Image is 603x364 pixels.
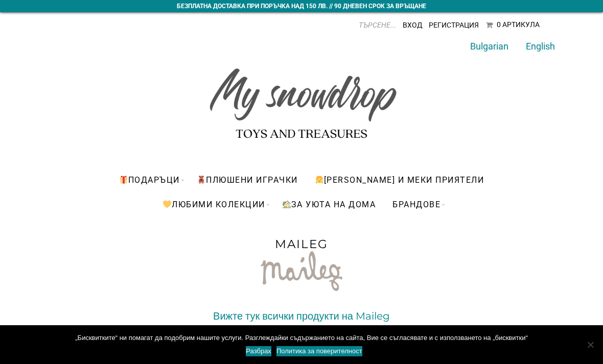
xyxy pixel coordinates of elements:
[497,20,540,29] div: 0 Артикула
[526,41,555,52] a: English
[189,167,306,192] a: ПЛЮШЕНИ ИГРАЧКИ
[385,192,448,216] a: БРАНДОВЕ
[204,50,399,147] img: My snowdrop
[307,167,492,192] a: [PERSON_NAME] и меки приятели
[403,21,479,29] a: Вход Регистрация
[75,333,527,343] span: „Бисквитките“ ни помагат да подобрим нашите услуги. Разглеждайки съдържанието на сайта, Вие се съ...
[470,41,508,52] a: Bulgarian
[315,176,323,184] img: 👧
[274,192,384,216] a: За уюта на дома
[213,310,390,322] a: Вижте тук всички продукти на Maileg
[246,346,271,356] a: Разбрах
[320,17,397,33] input: ТЪРСЕНЕ...
[585,339,595,350] span: No
[155,192,273,216] a: Любими Колекции
[163,200,171,208] img: 💛
[283,200,291,208] img: 🏡
[486,21,540,29] a: 0 Артикула
[97,237,506,251] h1: Maileg
[276,346,362,356] a: Политика за поверителност
[111,167,188,192] a: Подаръци
[197,176,205,184] img: 🧸
[120,176,128,184] img: 🎁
